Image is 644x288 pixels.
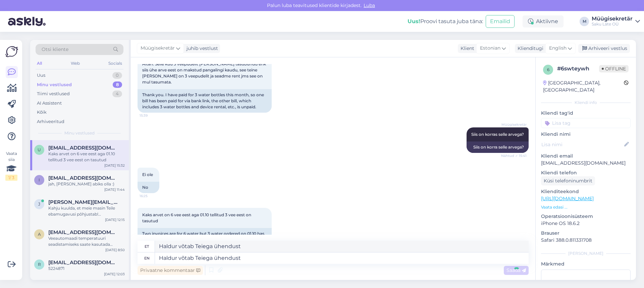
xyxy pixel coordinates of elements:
[467,141,529,153] div: Siis on korra selle arvega?
[541,131,631,138] p: Kliendi nimi
[408,17,483,25] div: Proovi tasuta juba täna:
[541,230,631,237] p: Brauser
[541,213,631,220] p: Operatsioonisüsteem
[39,177,40,182] span: i
[541,141,623,148] input: Lisa nimi
[140,193,165,198] span: 16:25
[5,175,17,181] div: 1 / 3
[541,195,594,201] a: [URL][DOMAIN_NAME]
[541,188,631,195] p: Klienditeekond
[48,229,118,235] span: airi@meediagrupi.ee
[48,205,125,217] div: Kahju kuulda, et meie masin Teile ebamugavusi põhjustab! [GEOGRAPHIC_DATA] on teile sattunud praa...
[113,81,122,88] div: 8
[541,176,595,185] div: Küsi telefoninumbrit
[104,187,125,192] div: [DATE] 11:44
[138,89,272,113] div: Thank you. I have paid for 3 water bottles this month, so one bill has been paid for via bank lin...
[48,260,118,266] span: rait.karro@amit.eu
[515,45,543,52] div: Klienditugi
[541,153,631,160] p: Kliendi email
[48,151,125,163] div: Kaks arvet on 6 vee eest aga 01.10 tellitud 3 vee eest on tasutud
[592,21,633,27] div: Saku Läte OÜ
[541,100,631,106] div: Kliendi info
[486,15,515,28] button: Emailid
[37,91,70,97] div: Tiimi vestlused
[557,65,599,73] div: # 6swteywh
[501,153,527,158] span: Nähtud ✓ 15:41
[5,45,18,58] img: Askly Logo
[140,113,165,118] span: 15:39
[541,261,631,268] p: Märkmed
[5,151,17,181] div: Vaata siia
[138,228,272,245] div: Two invoices are for 6 water but 3 water ordered on 01.10 has been paid for
[543,79,624,94] div: [GEOGRAPHIC_DATA], [GEOGRAPHIC_DATA]
[408,18,420,24] b: Uus!
[37,100,62,107] div: AI Assistent
[104,272,125,277] div: [DATE] 12:03
[141,45,175,52] span: Müügisekretär
[541,250,631,256] div: [PERSON_NAME]
[480,45,500,52] span: Estonian
[38,232,41,237] span: a
[48,199,118,205] span: jana.nosova@perearstikeskus.net
[42,46,68,53] span: Otsi kliente
[541,160,631,167] p: [EMAIL_ADDRESS][DOMAIN_NAME]
[107,59,123,68] div: Socials
[184,45,218,52] div: juhib vestlust
[64,130,95,136] span: Minu vestlused
[471,132,524,137] span: Siis on korras selle arvega?
[592,16,640,27] a: MüügisekretärSaku Läte OÜ
[48,266,125,272] div: 5224871
[541,169,631,176] p: Kliendi telefon
[138,182,159,193] div: No
[541,220,631,227] p: iPhone OS 18.6.2
[592,16,633,21] div: Müügisekretär
[48,181,125,187] div: jah, [PERSON_NAME] abiks olla :)
[541,118,631,128] input: Lisa tag
[105,217,125,222] div: [DATE] 12:15
[523,15,563,27] div: Aktiivne
[48,145,118,151] span: Umdaursula@gmail.com
[38,262,41,267] span: r
[112,72,122,79] div: 0
[38,147,41,152] span: U
[549,45,567,52] span: English
[599,65,629,72] span: Offline
[547,67,549,72] span: 6
[36,59,43,68] div: All
[38,201,40,207] span: j
[142,172,153,177] span: Ei ole
[541,204,631,210] p: Vaata edasi ...
[37,81,72,88] div: Minu vestlused
[37,109,47,116] div: Kõik
[362,2,377,8] span: Luba
[37,72,45,79] div: Uus
[104,163,125,168] div: [DATE] 15:32
[48,175,118,181] span: info@tece.ee
[541,237,631,244] p: Safari 388.0.811331708
[48,235,125,247] div: Veeautomaadi temperatuuri seadistamiseks saate kasutada CoolTouch rakendust. Kui veeautomaat ei j...
[458,45,474,52] div: Klient
[541,110,631,117] p: Kliendi tag'id
[105,247,125,252] div: [DATE] 8:50
[69,59,81,68] div: Web
[112,91,122,97] div: 4
[578,44,630,53] div: Arhiveeri vestlus
[580,17,589,26] div: M
[37,118,64,125] div: Arhiveeritud
[501,122,527,127] span: Müügisekretär
[142,212,252,223] span: Kaks arvet on 6 vee eest aga 01.10 tellitud 3 vee eest on tasutud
